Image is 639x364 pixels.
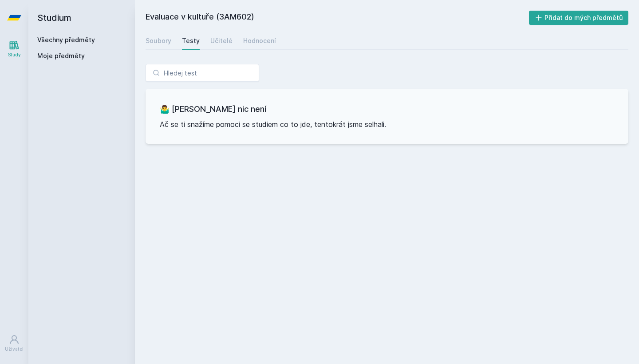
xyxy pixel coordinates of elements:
button: Přidat do mých předmětů [529,11,629,25]
div: Testy [182,36,200,45]
a: Study [2,36,27,63]
div: Soubory [146,36,171,45]
input: Hledej test [146,64,259,82]
div: Učitelé [210,36,233,45]
h3: 🤷‍♂️ [PERSON_NAME] nic není [160,103,614,115]
a: Soubory [146,32,171,50]
div: Study [8,51,21,58]
a: Testy [182,32,200,50]
span: Moje předměty [37,51,85,60]
p: Ač se ti snažíme pomoci se studiem co to jde, tentokrát jsme selhali. [160,119,614,130]
div: Hodnocení [243,36,276,45]
div: Uživatel [5,346,24,352]
a: Uživatel [2,330,27,357]
a: Všechny předměty [37,36,95,44]
a: Hodnocení [243,32,276,50]
h2: Evaluace v kultuře (3AM602) [146,11,529,25]
a: Učitelé [210,32,233,50]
